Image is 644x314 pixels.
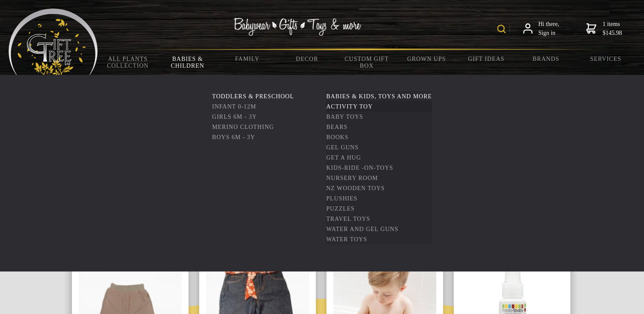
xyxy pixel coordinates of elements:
[523,20,559,37] a: Hi there,Sign in
[397,50,456,68] a: Grown Ups
[326,236,367,243] a: Water Toys
[456,50,516,68] a: Gift Ideas
[326,165,393,171] a: Kids-Ride -on-Toys
[326,144,358,151] a: Gel Guns
[277,50,337,68] a: Decor
[326,185,385,191] a: NZ Wooden Toys
[326,206,355,212] a: Puzzles
[212,93,294,100] a: Toddlers & Preschool
[326,226,398,232] a: Water and Gel Guns
[212,134,255,140] a: Boys 6m - 3y
[326,124,347,130] a: Bears
[497,25,506,33] img: product search
[98,50,157,75] a: All Plants Collection
[326,195,357,202] a: Plushies
[157,50,217,75] a: Babies & Children
[9,9,98,79] img: Babyware - Gifts - Toys and more...
[602,21,622,37] span: 1 items
[212,124,274,130] a: Merino Clothing
[576,50,635,68] a: Services
[212,114,257,120] a: Girls 6m - 3y
[326,93,432,100] a: Babies & Kids, toys and more
[326,114,363,120] a: Baby Toys
[602,29,622,37] strong: $145.98
[586,20,622,37] a: 1 items$145.98
[218,50,277,68] a: Family
[326,154,361,161] a: Get A Hug
[538,20,559,37] span: Hi there,
[326,216,370,222] a: Travel Toys
[516,50,575,68] a: Brands
[234,18,361,36] img: Babywear - Gifts - Toys & more
[326,175,378,181] a: Nursery Room
[337,50,396,75] a: Custom Gift Box
[326,134,348,140] a: Books
[326,103,372,110] a: Activity Toy
[212,103,256,110] a: Infant 0-12m
[538,29,559,37] strong: Sign in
